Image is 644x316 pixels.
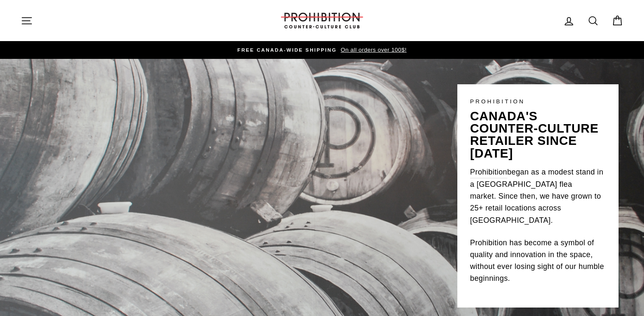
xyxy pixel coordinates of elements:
[339,47,406,53] span: On all orders over 100$!
[470,166,606,226] p: began as a modest stand in a [GEOGRAPHIC_DATA] flea market. Since then, we have grown to 25+ reta...
[238,47,337,53] span: FREE CANADA-WIDE SHIPPING
[470,237,606,285] p: Prohibition has become a symbol of quality and innovation in the space, without ever losing sight...
[23,45,621,55] a: FREE CANADA-WIDE SHIPPING On all orders over 100$!
[470,110,606,160] p: canada's counter-culture retailer since [DATE]
[470,166,507,178] a: Prohibition
[470,97,606,106] p: PROHIBITION
[280,13,364,28] img: PROHIBITION COUNTER-CULTURE CLUB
